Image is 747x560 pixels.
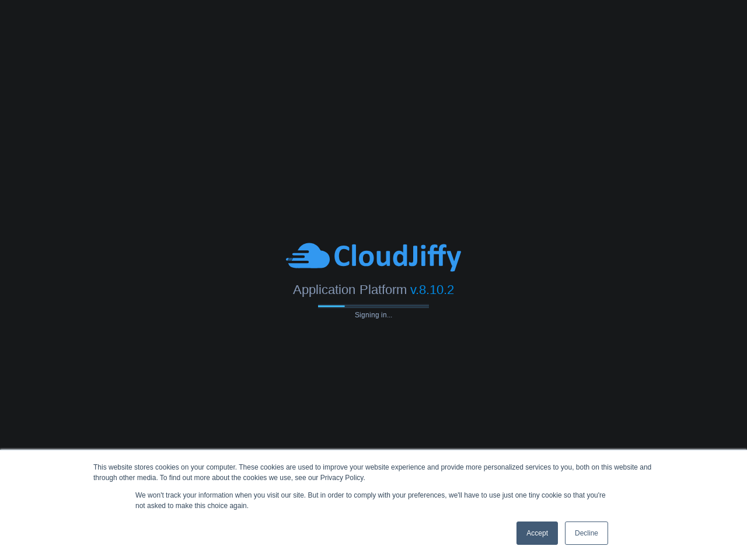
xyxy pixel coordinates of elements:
[565,521,608,545] a: Decline
[135,490,612,511] p: We won't track your information when you visit our site. But in order to comply with your prefere...
[293,282,406,297] span: Application Platform
[93,462,654,483] div: This website stores cookies on your computer. These cookies are used to improve your website expe...
[286,242,461,274] img: CloudJiffy-Blue.svg
[318,311,429,319] span: Signing in...
[516,521,558,545] a: Accept
[410,282,454,297] span: v.8.10.2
